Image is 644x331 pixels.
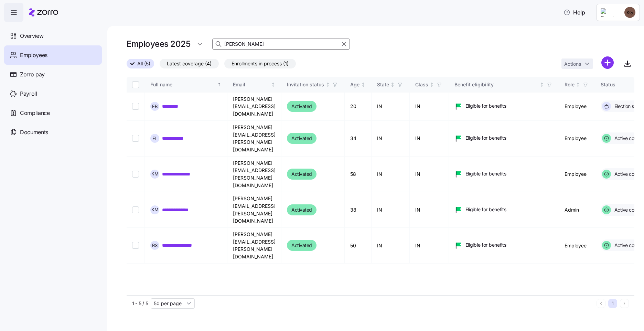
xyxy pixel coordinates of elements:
td: IN [410,121,449,157]
th: Benefit eligibilityNot sorted [449,77,559,93]
h1: Employees 2025 [127,39,190,49]
span: E L [152,136,158,141]
span: Activated [291,241,312,249]
div: Full name [150,81,216,88]
td: 58 [345,157,372,192]
input: Select all records [132,81,139,88]
a: Documents [4,122,102,142]
button: Previous page [597,299,605,308]
a: Compliance [4,103,102,122]
div: Email [233,81,270,88]
td: IN [410,192,449,228]
svg: add icon [601,56,614,69]
div: Benefit eligibility [454,81,538,88]
span: Compliance [20,109,50,117]
button: 1 [608,299,617,308]
td: Employee [559,121,595,157]
td: Employee [559,228,595,264]
td: [PERSON_NAME][EMAIL_ADDRESS][PERSON_NAME][DOMAIN_NAME] [227,121,281,157]
td: [PERSON_NAME][EMAIL_ADDRESS][PERSON_NAME][DOMAIN_NAME] [227,157,281,192]
input: Select record 3 [132,171,139,178]
td: IN [410,228,449,264]
td: 34 [345,121,372,157]
td: IN [372,192,410,228]
div: Sorted ascending [217,82,222,87]
span: Eligible for benefits [465,170,506,177]
a: Overview [4,26,102,45]
td: IN [372,121,410,157]
span: R S [152,243,158,248]
span: K M [151,207,159,212]
span: Enrollments in process (1) [232,59,289,68]
div: Not sorted [539,82,544,87]
input: Select record 5 [132,242,139,249]
div: Class [415,81,428,88]
th: StateNot sorted [372,77,410,93]
img: Employer logo [601,8,614,17]
td: Admin [559,192,595,228]
td: IN [410,93,449,121]
button: Actions [561,58,593,69]
div: Not sorted [325,82,330,87]
span: Employees [20,51,47,60]
span: Payroll [20,89,37,98]
td: [PERSON_NAME][EMAIL_ADDRESS][PERSON_NAME][DOMAIN_NAME] [227,192,281,228]
div: Invitation status [287,81,324,88]
span: Eligible for benefits [465,206,506,213]
div: Not sorted [429,82,434,87]
div: Status [601,81,641,88]
span: Overview [20,32,43,40]
div: Role [565,81,575,88]
th: Invitation statusNot sorted [281,77,345,93]
span: Eligible for benefits [465,242,506,248]
input: Select record 2 [132,135,139,142]
span: Eligible for benefits [465,103,506,109]
th: Full nameSorted ascending [145,77,227,93]
img: b34cea83cf096b89a2fb04a6d3fa81b3 [624,7,635,18]
th: ClassNot sorted [410,77,449,93]
span: K M [151,172,159,176]
span: Activated [291,102,312,110]
a: Zorro pay [4,65,102,84]
div: Not sorted [271,82,276,87]
th: EmailNot sorted [227,77,281,93]
span: Documents [20,128,48,137]
input: Select record 4 [132,206,139,213]
div: Age [350,81,359,88]
span: Activated [291,134,312,142]
th: AgeNot sorted [345,77,372,93]
td: 50 [345,228,372,264]
span: E B [152,104,158,109]
span: Activated [291,206,312,214]
input: Search Employees [212,39,350,50]
span: Help [563,8,585,17]
span: All (5) [137,59,150,68]
div: State [377,81,389,88]
span: Latest coverage (4) [167,59,212,68]
td: Employee [559,93,595,121]
span: Actions [564,62,581,66]
input: Select record 1 [132,103,139,110]
div: Not sorted [361,82,366,87]
a: Payroll [4,84,102,103]
th: RoleNot sorted [559,77,595,93]
div: Not sorted [390,82,395,87]
a: Employees [4,45,102,65]
td: IN [410,157,449,192]
td: Employee [559,157,595,192]
button: Help [558,6,591,19]
span: 1 - 5 / 5 [132,300,148,307]
td: [PERSON_NAME][EMAIL_ADDRESS][PERSON_NAME][DOMAIN_NAME] [227,228,281,264]
div: Not sorted [576,82,580,87]
td: [PERSON_NAME][EMAIL_ADDRESS][DOMAIN_NAME] [227,93,281,121]
td: IN [372,228,410,264]
td: IN [372,157,410,192]
span: Activated [291,170,312,178]
span: Zorro pay [20,70,45,79]
td: 20 [345,93,372,121]
span: Eligible for benefits [465,135,506,141]
td: 38 [345,192,372,228]
button: Next page [620,299,629,308]
td: IN [372,93,410,121]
